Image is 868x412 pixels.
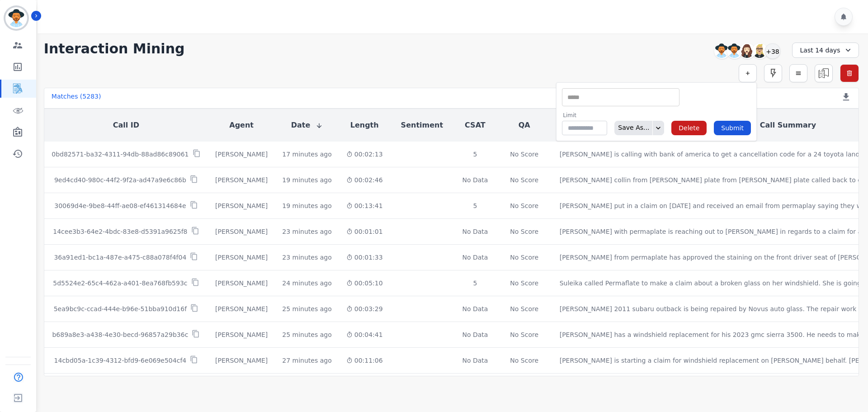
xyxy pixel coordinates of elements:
[346,150,383,159] div: 00:02:13
[510,175,538,185] div: No Score
[282,279,331,288] div: 24 minutes ago
[461,175,489,185] div: No Data
[282,330,331,339] div: 25 minutes ago
[54,253,186,262] p: 36a91ed1-bc1a-487e-a475-c88a078f4f04
[282,304,331,313] div: 25 minutes ago
[215,201,268,210] div: [PERSON_NAME]
[215,279,268,288] div: [PERSON_NAME]
[510,356,538,365] div: No Score
[792,43,859,58] div: Last 14 days
[282,150,331,159] div: 17 minutes ago
[350,120,379,131] button: Length
[760,120,816,131] button: Call Summary
[563,112,607,119] label: Limit
[52,92,101,104] div: Matches ( 5283 )
[510,330,538,339] div: No Score
[510,150,538,159] div: No Score
[53,227,187,236] p: 14cee3b3-64e2-4bdc-83e8-d5391a9625f8
[510,253,538,262] div: No Score
[52,150,189,159] p: 0bd82571-ba32-4311-94db-88ad86c89061
[765,43,780,59] div: +38
[282,201,331,210] div: 19 minutes ago
[215,330,268,339] div: [PERSON_NAME]
[461,356,489,365] div: No Data
[510,304,538,313] div: No Score
[461,150,489,159] div: 5
[346,227,383,236] div: 00:01:01
[282,175,331,185] div: 19 minutes ago
[215,253,268,262] div: [PERSON_NAME]
[461,304,489,313] div: No Data
[461,253,489,262] div: No Data
[54,304,187,313] p: 5ea9bc9c-ccad-444e-b96e-51bba910d16f
[510,201,538,210] div: No Score
[346,175,383,185] div: 00:02:46
[465,120,486,131] button: CSAT
[346,304,383,313] div: 00:03:29
[229,120,254,131] button: Agent
[44,41,185,57] h1: Interaction Mining
[346,253,383,262] div: 00:01:33
[54,356,187,365] p: 14cbd05a-1c39-4312-bfd9-6e069e504cf4
[5,7,27,29] img: Bordered avatar
[614,121,649,135] div: Save As...
[54,175,186,185] p: 9ed4cd40-980c-44f2-9f2a-ad47a9e6c86b
[671,121,707,135] button: Delete
[461,330,489,339] div: No Data
[215,227,268,236] div: [PERSON_NAME]
[346,356,383,365] div: 00:11:06
[52,330,188,339] p: b689a8e3-a438-4e30-becd-96857a29b36c
[401,120,443,131] button: Sentiment
[215,304,268,313] div: [PERSON_NAME]
[510,227,538,236] div: No Score
[282,227,331,236] div: 23 minutes ago
[53,279,187,288] p: 5d5524e2-65c4-462a-a401-8ea768fb593c
[714,121,751,135] button: Submit
[215,175,268,185] div: [PERSON_NAME]
[346,201,383,210] div: 00:13:41
[461,279,489,288] div: 5
[215,356,268,365] div: [PERSON_NAME]
[461,201,489,210] div: 5
[113,120,139,131] button: Call ID
[291,120,323,131] button: Date
[215,150,268,159] div: [PERSON_NAME]
[282,253,331,262] div: 23 minutes ago
[346,279,383,288] div: 00:05:10
[461,227,489,236] div: No Data
[346,330,383,339] div: 00:04:41
[519,120,530,131] button: QA
[510,279,538,288] div: No Score
[54,201,186,210] p: 30069d4e-9be8-44ff-ae08-ef461314684e
[564,93,677,102] ul: selected options
[282,356,331,365] div: 27 minutes ago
